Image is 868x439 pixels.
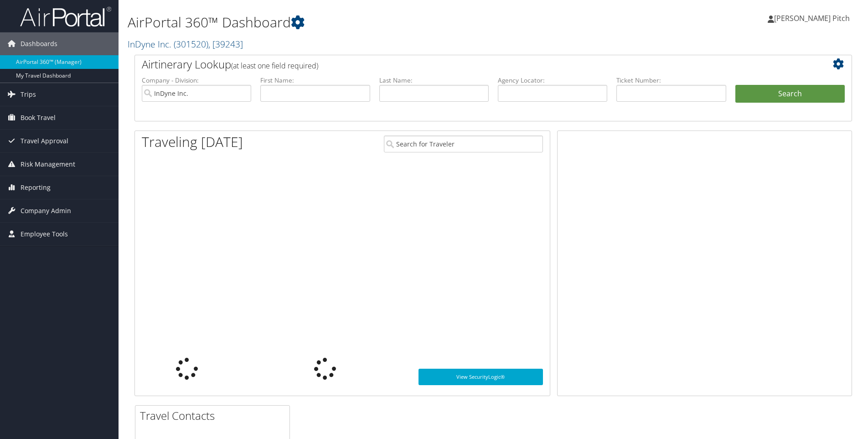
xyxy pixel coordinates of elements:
[21,106,56,129] span: Book Travel
[418,369,543,385] a: View SecurityLogic®
[140,408,289,423] h2: Travel Contacts
[21,32,57,55] span: Dashboards
[379,76,489,85] label: Last Name:
[768,5,859,32] a: [PERSON_NAME] Pitch
[142,76,251,85] label: Company - Division:
[128,38,243,50] a: InDyne Inc.
[231,61,318,71] span: (at least one field required)
[21,83,36,106] span: Trips
[260,76,370,85] label: First Name:
[384,136,543,152] input: Search for Traveler
[21,130,68,152] span: Travel Approval
[142,57,785,72] h2: Airtinerary Lookup
[128,13,615,32] h1: AirPortal 360™ Dashboard
[21,176,51,199] span: Reporting
[20,6,111,27] img: airportal-logo.png
[208,38,243,50] span: , [ 39243 ]
[498,76,607,85] label: Agency Locator:
[142,132,243,152] h1: Traveling [DATE]
[616,76,726,85] label: Ticket Number:
[735,85,845,103] button: Search
[774,13,850,23] span: [PERSON_NAME] Pitch
[21,153,75,176] span: Risk Management
[174,38,208,50] span: ( 301520 )
[21,223,68,246] span: Employee Tools
[21,199,71,222] span: Company Admin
